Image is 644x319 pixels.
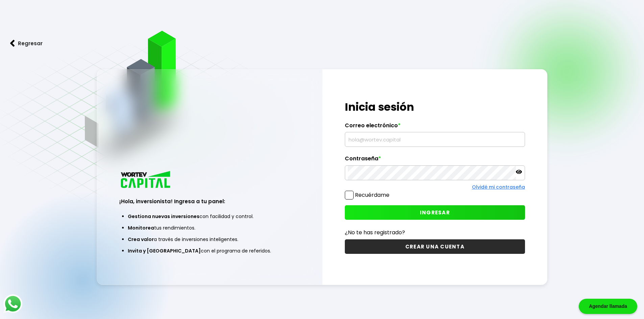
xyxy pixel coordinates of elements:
[128,247,201,254] span: Invita y [GEOGRAPHIC_DATA]
[345,205,525,220] button: INGRESAR
[128,236,154,243] span: Crea valor
[345,99,525,115] h1: Inicia sesión
[119,170,173,190] img: logo_wortev_capital
[119,197,300,205] h3: ¡Hola, inversionista! Ingresa a tu panel:
[128,245,291,257] li: con el programa de referidos.
[472,184,525,190] a: Olvidé mi contraseña
[128,222,291,234] li: tus rendimientos.
[128,213,199,220] span: Gestiona nuevas inversiones
[348,132,522,147] input: hola@wortev.capital
[128,234,291,245] li: a través de inversiones inteligentes.
[128,211,291,222] li: con facilidad y control.
[3,294,22,313] img: logos_whatsapp-icon.242b2217.svg
[10,40,15,47] img: flecha izquierda
[355,191,389,199] label: Recuérdame
[128,224,154,231] span: Monitorea
[579,299,637,314] div: Agendar llamada
[345,228,525,237] p: ¿No te has registrado?
[345,122,525,132] label: Correo electrónico
[420,209,450,216] span: INGRESAR
[345,239,525,254] button: CREAR UNA CUENTA
[345,228,525,254] a: ¿No te has registrado?CREAR UNA CUENTA
[345,155,525,165] label: Contraseña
